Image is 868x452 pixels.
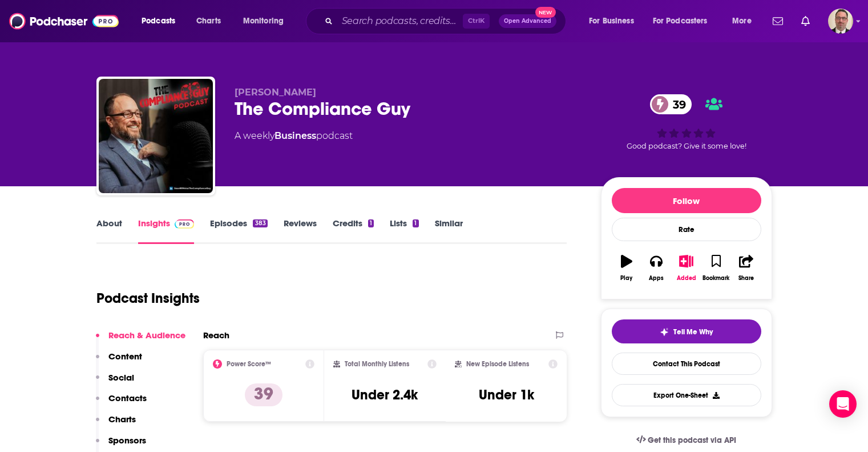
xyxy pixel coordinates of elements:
[703,275,729,282] div: Bookmark
[479,386,534,403] h3: Under 1k
[612,384,761,406] button: Export One-Sheet
[108,372,134,383] p: Social
[828,9,853,34] img: User Profile
[235,87,316,98] span: [PERSON_NAME]
[620,275,632,282] div: Play
[274,130,316,141] a: Business
[499,14,556,28] button: Open AdvancedNew
[828,9,853,34] button: Show profile menu
[661,94,692,114] span: 39
[142,13,175,29] span: Podcasts
[203,330,229,341] h2: Reach
[648,435,736,445] span: Get this podcast via API
[345,360,409,368] h2: Total Monthly Listens
[108,435,146,446] p: Sponsors
[612,319,761,343] button: tell me why sparkleTell Me Why
[650,94,692,114] a: 39
[96,414,136,435] button: Charts
[738,275,754,282] div: Share
[701,247,731,289] button: Bookmark
[673,327,713,337] span: Tell Me Why
[96,218,122,244] a: About
[108,414,136,425] p: Charts
[677,275,696,282] div: Added
[645,12,724,30] button: open menu
[243,13,284,29] span: Monitoring
[108,393,147,403] p: Contacts
[463,14,490,29] span: Ctrl K
[653,13,708,29] span: For Podcasters
[368,219,374,227] div: 1
[96,372,134,393] button: Social
[641,247,671,289] button: Apps
[612,188,761,213] button: Follow
[724,12,766,30] button: open menu
[96,330,185,351] button: Reach & Audience
[96,351,142,372] button: Content
[284,218,317,244] a: Reviews
[96,393,147,414] button: Contacts
[235,129,353,143] div: A weekly podcast
[96,290,200,307] h1: Podcast Insights
[134,12,190,30] button: open menu
[535,7,556,18] span: New
[189,12,228,30] a: Charts
[108,330,185,341] p: Reach & Audience
[435,218,463,244] a: Similar
[245,383,282,406] p: 39
[612,247,641,289] button: Play
[390,218,418,244] a: Lists1
[235,12,298,30] button: open menu
[627,142,746,150] span: Good podcast? Give it some love!
[768,11,788,31] a: Show notifications dropdown
[649,275,664,282] div: Apps
[317,8,577,34] div: Search podcasts, credits, & more...
[504,18,551,24] span: Open Advanced
[731,247,761,289] button: Share
[108,351,142,362] p: Content
[337,12,463,30] input: Search podcasts, credits, & more...
[660,327,669,337] img: tell me why sparkle
[671,247,701,289] button: Added
[138,218,195,244] a: InsightsPodchaser Pro
[589,13,634,29] span: For Business
[227,360,271,368] h2: Power Score™
[99,79,213,193] img: The Compliance Guy
[612,218,761,241] div: Rate
[612,353,761,375] a: Contact This Podcast
[829,390,857,418] div: Open Intercom Messenger
[175,219,195,229] img: Podchaser Pro
[466,360,529,368] h2: New Episode Listens
[413,219,418,227] div: 1
[581,12,648,30] button: open menu
[828,9,853,34] span: Logged in as PercPodcast
[601,87,772,158] div: 39Good podcast? Give it some love!
[9,10,119,32] img: Podchaser - Follow, Share and Rate Podcasts
[797,11,814,31] a: Show notifications dropdown
[253,219,267,227] div: 383
[732,13,752,29] span: More
[210,218,267,244] a: Episodes383
[352,386,418,403] h3: Under 2.4k
[333,218,374,244] a: Credits1
[196,13,221,29] span: Charts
